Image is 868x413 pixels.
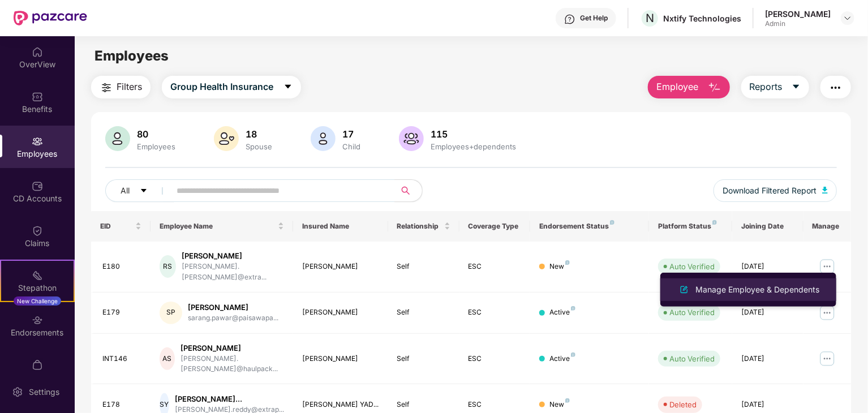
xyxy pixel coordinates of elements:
img: svg+xml;base64,PHN2ZyB4bWxucz0iaHR0cDovL3d3dy53My5vcmcvMjAwMC9zdmciIHdpZHRoPSIyMSIgaGVpZ2h0PSIyMC... [32,270,43,281]
div: [PERSON_NAME] [765,8,831,19]
div: Settings [25,386,63,398]
div: 80 [135,128,178,140]
span: EID [100,222,133,231]
img: svg+xml;base64,PHN2ZyB4bWxucz0iaHR0cDovL3d3dy53My5vcmcvMjAwMC9zdmciIHdpZHRoPSI4IiBoZWlnaHQ9IjgiIH... [565,260,570,265]
div: 115 [428,128,518,140]
span: Employee Name [160,222,276,231]
span: Download Filtered Report [723,184,817,197]
img: manageButton [818,257,836,276]
div: [PERSON_NAME] YAD... [302,399,379,410]
img: svg+xml;base64,PHN2ZyBpZD0iQmVuZWZpdHMiIHhtbG5zPSJodHRwOi8vd3d3LnczLm9yZy8yMDAwL3N2ZyIgd2lkdGg9Ij... [32,91,43,102]
div: E180 [102,261,141,272]
div: Spouse [243,142,274,151]
span: Relationship [397,222,442,231]
div: New Challenge [14,296,61,306]
img: svg+xml;base64,PHN2ZyBpZD0iQ2xhaW0iIHhtbG5zPSJodHRwOi8vd3d3LnczLm9yZy8yMDAwL3N2ZyIgd2lkdGg9IjIwIi... [32,225,43,236]
div: 18 [243,128,274,140]
span: Employee [656,80,699,94]
div: [DATE] [741,261,794,272]
div: Employees+dependents [428,142,518,151]
div: Admin [765,19,831,28]
img: svg+xml;base64,PHN2ZyB4bWxucz0iaHR0cDovL3d3dy53My5vcmcvMjAwMC9zdmciIHdpZHRoPSI4IiBoZWlnaHQ9IjgiIH... [610,220,615,225]
div: ESC [469,307,522,318]
div: [DATE] [741,307,794,318]
div: Auto Verified [669,353,715,364]
div: ESC [469,354,522,364]
div: Active [549,354,575,364]
div: New [549,261,570,272]
img: svg+xml;base64,PHN2ZyBpZD0iSGVscC0zMngzMiIgeG1sbnM9Imh0dHA6Ly93d3cudzMub3JnLzIwMDAvc3ZnIiB3aWR0aD... [564,14,575,25]
div: RS [160,255,176,278]
img: svg+xml;base64,PHN2ZyB4bWxucz0iaHR0cDovL3d3dy53My5vcmcvMjAwMC9zdmciIHhtbG5zOnhsaW5rPSJodHRwOi8vd3... [311,126,336,151]
div: ESC [469,399,522,410]
div: SP [160,302,182,324]
span: Filters [117,80,142,94]
img: svg+xml;base64,PHN2ZyB4bWxucz0iaHR0cDovL3d3dy53My5vcmcvMjAwMC9zdmciIHdpZHRoPSI4IiBoZWlnaHQ9IjgiIH... [712,220,717,225]
div: Get Help [580,14,608,23]
span: caret-down [792,82,801,92]
button: Filters [91,76,151,98]
img: svg+xml;base64,PHN2ZyBpZD0iQ0RfQWNjb3VudHMiIGRhdGEtbmFtZT0iQ0QgQWNjb3VudHMiIHhtbG5zPSJodHRwOi8vd3... [32,180,43,192]
button: Allcaret-down [105,179,174,202]
div: E179 [102,307,141,318]
div: Auto Verified [669,261,715,272]
div: Child [340,142,363,151]
span: Group Health Insurance [170,80,273,94]
img: svg+xml;base64,PHN2ZyB4bWxucz0iaHR0cDovL3d3dy53My5vcmcvMjAwMC9zdmciIHdpZHRoPSIyNCIgaGVpZ2h0PSIyNC... [100,81,113,94]
th: Relationship [388,211,459,242]
div: Auto Verified [669,307,715,318]
img: svg+xml;base64,PHN2ZyB4bWxucz0iaHR0cDovL3d3dy53My5vcmcvMjAwMC9zdmciIHhtbG5zOnhsaW5rPSJodHRwOi8vd3... [822,187,828,193]
div: Active [549,307,575,318]
img: svg+xml;base64,PHN2ZyB4bWxucz0iaHR0cDovL3d3dy53My5vcmcvMjAwMC9zdmciIHhtbG5zOnhsaW5rPSJodHRwOi8vd3... [399,126,424,151]
div: E178 [102,399,141,410]
div: Nxtify Technologies [663,13,741,24]
th: Coverage Type [459,211,531,242]
div: Self [397,399,450,410]
th: EID [91,211,151,242]
img: svg+xml;base64,PHN2ZyB4bWxucz0iaHR0cDovL3d3dy53My5vcmcvMjAwMC9zdmciIHdpZHRoPSI4IiBoZWlnaHQ9IjgiIH... [565,398,570,403]
span: N [646,11,654,25]
img: svg+xml;base64,PHN2ZyB4bWxucz0iaHR0cDovL3d3dy53My5vcmcvMjAwMC9zdmciIHhtbG5zOnhsaW5rPSJodHRwOi8vd3... [708,81,721,94]
div: [PERSON_NAME].[PERSON_NAME]@extra... [182,261,284,283]
div: [PERSON_NAME] [302,261,379,272]
div: Platform Status [658,222,723,231]
img: svg+xml;base64,PHN2ZyBpZD0iU2V0dGluZy0yMHgyMCIgeG1sbnM9Imh0dHA6Ly93d3cudzMub3JnLzIwMDAvc3ZnIiB3aW... [12,386,23,398]
div: ESC [469,261,522,272]
button: Download Filtered Report [714,179,837,202]
th: Manage [803,211,851,242]
img: svg+xml;base64,PHN2ZyB4bWxucz0iaHR0cDovL3d3dy53My5vcmcvMjAwMC9zdmciIHhtbG5zOnhsaW5rPSJodHRwOi8vd3... [105,126,130,151]
th: Joining Date [732,211,803,242]
th: Insured Name [293,211,388,242]
img: svg+xml;base64,PHN2ZyBpZD0iSG9tZSIgeG1sbnM9Imh0dHA6Ly93d3cudzMub3JnLzIwMDAvc3ZnIiB3aWR0aD0iMjAiIG... [32,46,43,58]
img: svg+xml;base64,PHN2ZyB4bWxucz0iaHR0cDovL3d3dy53My5vcmcvMjAwMC9zdmciIHdpZHRoPSI4IiBoZWlnaHQ9IjgiIH... [571,352,575,357]
button: Reportscaret-down [741,76,809,98]
div: Deleted [669,399,697,410]
div: AS [160,347,175,370]
span: Reports [750,80,783,94]
img: svg+xml;base64,PHN2ZyB4bWxucz0iaHR0cDovL3d3dy53My5vcmcvMjAwMC9zdmciIHdpZHRoPSIyNCIgaGVpZ2h0PSIyNC... [829,81,843,94]
th: Employee Name [151,211,293,242]
div: [PERSON_NAME]... [175,394,284,405]
div: New [549,399,570,410]
div: Endorsement Status [539,222,640,231]
div: [PERSON_NAME].[PERSON_NAME]@haulpack... [181,354,284,375]
span: All [121,184,130,197]
img: svg+xml;base64,PHN2ZyB4bWxucz0iaHR0cDovL3d3dy53My5vcmcvMjAwMC9zdmciIHdpZHRoPSI4IiBoZWlnaHQ9IjgiIH... [571,306,575,311]
div: Manage Employee & Dependents [693,283,822,296]
div: [DATE] [741,354,794,364]
img: svg+xml;base64,PHN2ZyBpZD0iRHJvcGRvd24tMzJ4MzIiIHhtbG5zPSJodHRwOi8vd3d3LnczLm9yZy8yMDAwL3N2ZyIgd2... [843,14,852,23]
div: [PERSON_NAME] [182,251,284,261]
div: 17 [340,128,363,140]
img: svg+xml;base64,PHN2ZyBpZD0iRW1wbG95ZWVzIiB4bWxucz0iaHR0cDovL3d3dy53My5vcmcvMjAwMC9zdmciIHdpZHRoPS... [32,136,43,147]
span: Employees [94,48,169,64]
img: svg+xml;base64,PHN2ZyBpZD0iRW5kb3JzZW1lbnRzIiB4bWxucz0iaHR0cDovL3d3dy53My5vcmcvMjAwMC9zdmciIHdpZH... [32,315,43,326]
button: Group Health Insurancecaret-down [162,76,301,98]
span: caret-down [140,187,148,196]
img: svg+xml;base64,PHN2ZyB4bWxucz0iaHR0cDovL3d3dy53My5vcmcvMjAwMC9zdmciIHhtbG5zOnhsaW5rPSJodHRwOi8vd3... [214,126,239,151]
button: search [394,179,423,202]
div: INT146 [102,354,141,364]
div: [PERSON_NAME] [302,354,379,364]
div: Self [397,307,450,318]
div: Self [397,261,450,272]
div: Employees [135,142,178,151]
